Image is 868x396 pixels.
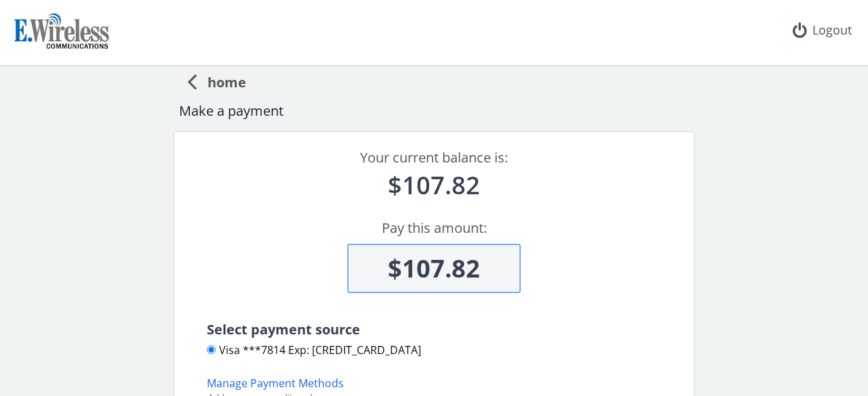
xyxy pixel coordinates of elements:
span: Select payment source [207,320,360,338]
div: Your current balance is: [191,148,677,168]
div: Pay this amount: [191,219,677,238]
div: Make a payment [179,102,689,121]
input: Visa ***7814 Exp: [CREDIT_CARD_DATA] [207,345,216,354]
div: $107.82 [191,168,677,202]
span: home [197,68,246,93]
button: Manage Payment Methods [207,376,344,391]
label: Visa ***7814 Exp: [CREDIT_CARD_DATA] [207,343,421,358]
